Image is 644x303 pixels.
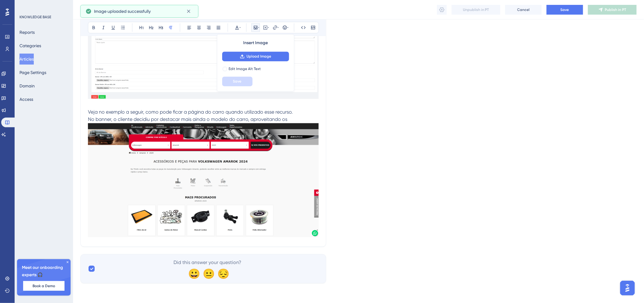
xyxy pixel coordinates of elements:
[88,109,293,115] span: Veja no exemplo a seguir, como pode ficar a página do carro quando utilizado esse recurso.
[22,264,66,279] span: Meet our onboarding experts 🎧
[19,40,41,51] button: Categories
[547,5,583,15] button: Save
[243,40,268,47] span: Insert Image
[222,52,289,62] button: Upload Image
[19,54,34,65] button: Articles
[19,15,51,19] div: KNOWLEDGE BASE
[203,269,212,279] div: 😐
[19,27,35,38] button: Reports
[247,54,271,59] span: Upload Image
[229,67,261,72] span: Edit Image Alt Text
[618,279,637,297] iframe: UserGuiding AI Assistant Launcher
[217,269,227,279] div: 😔
[505,5,542,15] button: Cancel
[23,281,65,291] button: Book a Demo
[517,7,530,12] span: Cancel
[94,8,151,15] span: Image uploaded successfully
[19,94,33,105] button: Access
[19,67,46,78] button: Page Settings
[222,77,253,86] button: Save
[605,7,626,12] span: Publish in PT
[174,259,242,266] span: Did this answer your question?
[188,269,198,279] div: 😀
[233,79,242,84] span: Save
[19,80,35,91] button: Domain
[561,7,569,12] span: Save
[452,5,500,15] button: Unpublish in PT
[588,5,637,15] button: Publish in PT
[88,117,287,122] span: No banner, o cliente decidiu por destacar mais ainda o modelo do carro, aproveitando os
[33,284,55,288] span: Book a Demo
[463,7,489,12] span: Unpublish in PT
